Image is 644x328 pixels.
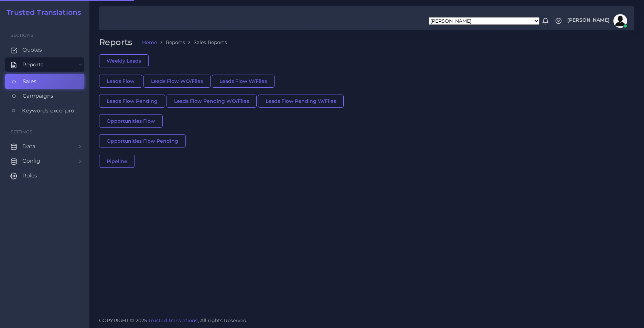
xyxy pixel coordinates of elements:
[5,139,84,154] a: Data
[142,39,157,46] a: Home
[5,74,84,89] a: Sales
[5,57,84,72] a: Reports
[99,54,149,67] button: Weekly Leads
[99,317,247,324] span: COPYRIGHT © 2025
[22,46,42,54] span: Quotes
[99,98,165,104] a: Leads Flow Pending
[157,39,185,46] li: Reports
[2,8,81,17] a: Trusted Translations
[5,154,84,168] a: Config
[564,14,630,28] a: [PERSON_NAME]avatar
[99,77,142,84] a: Leads Flow
[143,77,211,84] a: Leads Flow WO/Files
[99,118,163,124] a: Opportunities Flow
[5,43,84,57] a: Quotes
[22,172,37,179] span: Roles
[22,61,43,68] span: Reports
[99,37,137,47] h2: Reports
[99,155,135,168] button: Pipeline
[11,33,33,38] span: Sections
[11,129,32,134] span: Settings
[99,114,163,128] button: Opportunities Flow
[258,95,344,108] button: Leads Flow Pending W/Files
[22,157,40,165] span: Config
[613,14,627,28] img: avatar
[143,75,211,88] button: Leads Flow WO/Files
[99,134,186,147] button: Opportunities Flow Pending
[567,18,610,22] span: [PERSON_NAME]
[99,95,165,108] button: Leads Flow Pending
[167,98,257,104] a: Leads Flow Pending WO/Files
[22,143,35,150] span: Data
[198,317,247,324] span: , All rights Reserved
[5,168,84,183] a: Roles
[23,78,36,85] span: Sales
[99,57,149,64] a: Weekly Leads
[22,107,79,114] span: Keywords excel processor
[99,75,142,88] button: Leads Flow
[258,98,344,104] a: Leads Flow Pending W/Files
[148,317,198,324] a: Trusted Translations
[167,95,257,108] button: Leads Flow Pending WO/Files
[212,75,275,88] button: Leads Flow W/Files
[99,138,186,144] a: Opportunities Flow Pending
[5,89,84,103] a: Campaigns
[5,103,84,118] a: Keywords excel processor
[23,92,53,100] span: Campaigns
[99,157,135,164] a: Pipeline
[185,39,227,46] li: Sales Reports
[212,77,275,84] a: Leads Flow W/Files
